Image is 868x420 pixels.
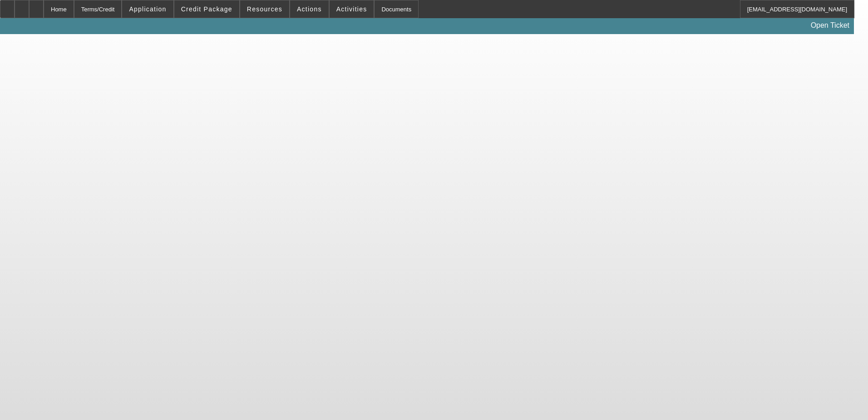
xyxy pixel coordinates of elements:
button: Application [122,0,173,18]
span: Credit Package [181,5,232,13]
span: Actions [297,5,322,13]
button: Credit Package [174,0,239,18]
span: Resources [247,5,282,13]
a: Open Ticket [807,18,853,33]
button: Actions [290,0,329,18]
button: Activities [330,0,374,18]
button: Resources [240,0,289,18]
span: Activities [336,5,367,13]
span: Application [129,5,166,13]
